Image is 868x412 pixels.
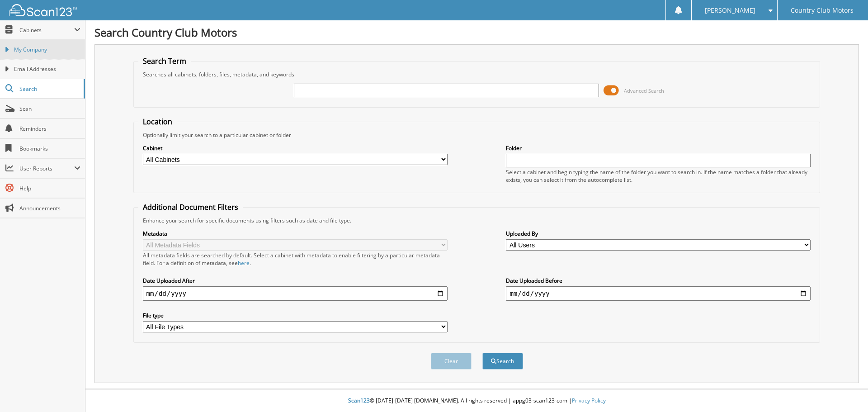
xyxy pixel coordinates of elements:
label: Metadata [143,230,448,237]
input: start [143,286,448,301]
div: Searches all cabinets, folders, files, metadata, and keywords [138,71,816,78]
span: Country Club Motors [791,8,854,13]
span: Search [19,85,79,93]
button: Search [482,353,523,369]
button: Clear [431,353,472,369]
div: © [DATE]-[DATE] [DOMAIN_NAME]. All rights reserved | appg03-scan123-com | [85,390,868,412]
label: Cabinet [143,144,448,152]
span: Reminders [19,125,80,133]
span: Advanced Search [624,87,664,94]
label: Date Uploaded Before [506,277,811,284]
label: Folder [506,144,811,152]
span: My Company [14,46,80,54]
span: Cabinets [19,26,74,34]
label: Uploaded By [506,230,811,237]
span: Scan [19,105,80,113]
div: Optionally limit your search to a particular cabinet or folder [138,131,816,139]
span: Bookmarks [19,145,80,152]
label: Date Uploaded After [143,277,448,284]
legend: Additional Document Filters [138,202,243,212]
a: Privacy Policy [572,397,606,404]
img: scan123-logo-white.svg [9,4,77,16]
a: here [238,259,250,267]
h1: Search Country Club Motors [94,25,859,40]
span: Announcements [19,204,80,212]
div: All metadata fields are searched by default. Select a cabinet with metadata to enable filtering b... [143,251,448,267]
iframe: Chat Widget [823,369,868,412]
span: Email Addresses [14,65,80,73]
span: [PERSON_NAME] [705,8,755,13]
legend: Search Term [138,56,191,66]
span: Help [19,185,80,192]
span: Scan123 [348,397,370,404]
div: Select a cabinet and begin typing the name of the folder you want to search in. If the name match... [506,168,811,184]
legend: Location [138,117,177,127]
div: Enhance your search for specific documents using filters such as date and file type. [138,217,816,224]
span: User Reports [19,165,74,172]
label: File type [143,312,448,319]
input: end [506,286,811,301]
